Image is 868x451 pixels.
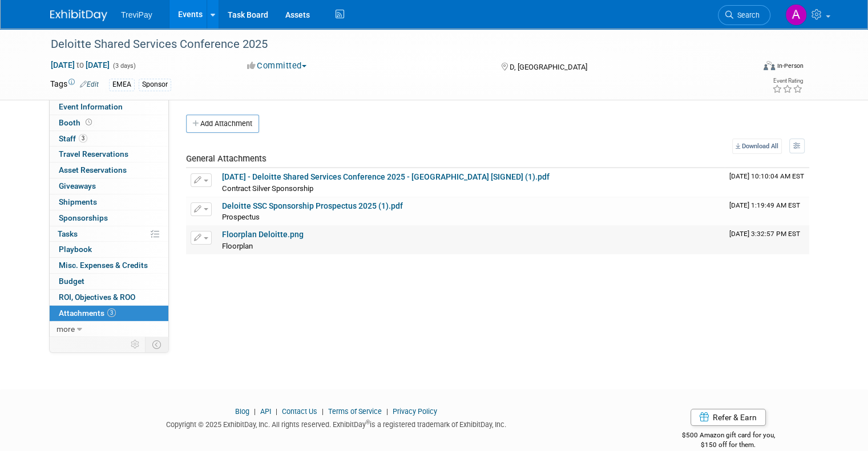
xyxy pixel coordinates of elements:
td: Personalize Event Tab Strip [126,337,146,352]
a: Booth [50,115,168,131]
a: Asset Reservations [50,162,168,178]
img: Format-Inperson.png [764,61,775,70]
span: Giveaways [59,181,96,190]
a: Staff3 [50,131,168,147]
sup: ® [366,419,370,425]
a: Edit [80,80,99,88]
a: Tasks [50,226,168,242]
span: [DATE] [DATE] [50,60,110,70]
span: 3 [79,134,87,143]
a: Privacy Policy [393,407,437,416]
a: Attachments3 [50,306,168,321]
button: Add Attachment [186,115,259,133]
span: Upload Timestamp [729,172,804,180]
button: Committed [243,60,311,72]
span: Playbook [59,245,92,254]
span: Booth not reserved yet [83,118,94,127]
span: (3 days) [112,62,136,70]
span: Contract Silver Sponsorship [222,184,313,193]
span: Asset Reservations [59,165,127,174]
a: Blog [235,407,249,416]
a: more [50,322,168,337]
span: | [319,407,326,416]
span: Budget [59,277,84,286]
span: Floorplan [222,242,253,250]
img: Alen Lovric [785,4,807,26]
span: Attachments [59,308,116,318]
a: Shipments [50,194,168,210]
a: Budget [50,274,168,289]
span: Event Information [59,102,123,111]
div: Event Format [692,59,804,76]
a: Contact Us [282,407,317,416]
a: Playbook [50,242,168,257]
td: Upload Timestamp [725,168,809,197]
div: Sponsor [139,79,171,91]
span: | [273,407,280,416]
span: | [383,407,391,416]
a: Search [718,5,770,25]
a: Terms of Service [328,407,382,416]
span: Booth [59,118,94,127]
img: ExhibitDay [50,10,107,21]
div: $150 off for them. [639,440,818,450]
span: more [56,324,75,334]
span: Tasks [58,229,78,238]
a: ROI, Objectives & ROO [50,290,168,305]
span: Sponsorships [59,213,108,222]
div: Deloitte Shared Services Conference 2025 [47,34,740,55]
span: Shipments [59,197,97,206]
span: Search [733,11,760,19]
a: Floorplan Deloitte.png [222,230,304,239]
span: Upload Timestamp [729,201,800,209]
span: 3 [107,308,116,317]
span: to [75,60,86,70]
span: General Attachments [186,153,267,164]
div: Copyright © 2025 ExhibitDay, Inc. All rights reserved. ExhibitDay is a registered trademark of Ex... [50,417,621,430]
td: Upload Timestamp [725,197,809,226]
td: Tags [50,78,99,91]
a: Deloitte SSC Sponsorship Prospectus 2025 (1).pdf [222,201,403,210]
a: Event Information [50,99,168,115]
a: Travel Reservations [50,147,168,162]
span: Misc. Expenses & Credits [59,261,148,270]
td: Toggle Event Tabs [146,337,169,352]
span: Upload Timestamp [729,230,800,238]
a: [DATE] - Deloitte Shared Services Conference 2025 - [GEOGRAPHIC_DATA] [SIGNED] (1).pdf [222,172,550,181]
span: TreviPay [121,10,152,19]
div: EMEA [109,79,135,91]
a: API [260,407,271,416]
span: | [251,407,259,416]
a: Sponsorships [50,210,168,226]
div: $500 Amazon gift card for you, [639,423,818,449]
span: Prospectus [222,213,260,221]
div: In-Person [777,62,804,70]
span: D, [GEOGRAPHIC_DATA] [510,63,587,71]
div: Event Rating [772,78,803,84]
a: Giveaways [50,178,168,194]
a: Refer & Earn [691,409,766,426]
a: Misc. Expenses & Credits [50,258,168,273]
span: Travel Reservations [59,149,128,159]
span: Staff [59,134,87,143]
td: Upload Timestamp [725,226,809,254]
a: Download All [732,139,782,154]
span: ROI, Objectives & ROO [59,292,135,302]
